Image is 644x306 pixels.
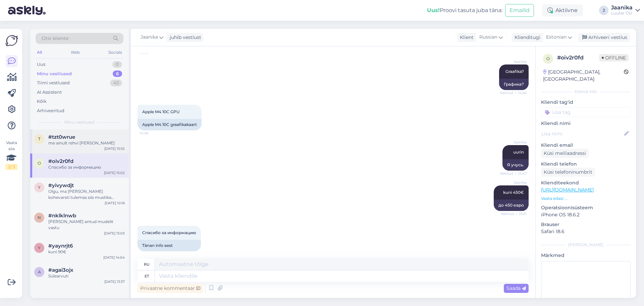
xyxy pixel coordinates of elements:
span: Nähtud ✓ 14:46 [500,90,527,95]
p: Kliendi tag'id [541,99,631,106]
div: All [36,48,43,57]
div: Arhiveeritud [37,107,64,114]
div: [DATE] 15:03 [104,231,125,236]
p: Safari 18.6 [541,228,631,235]
p: Kliendi telefon [541,161,631,168]
a: [URL][DOMAIN_NAME] [541,187,594,193]
div: 2 / 3 [5,164,17,170]
div: Спасибо за информацию [48,164,125,170]
div: Arhiveeri vestlus [578,33,630,42]
div: et [145,270,149,282]
span: #agai3ojx [48,267,73,273]
a: JaanikaLuutar OÜ [611,5,640,16]
span: o [38,161,41,166]
input: Lisa nimi [541,130,623,137]
p: Brauser [541,221,631,228]
div: Vaata siia [5,140,17,170]
div: [DATE] 10:16 [105,201,125,206]
img: Askly Logo [5,34,18,47]
span: Apple M4 10C GPU [142,109,179,114]
div: Tänan info eest [138,240,201,251]
div: Klienditugi [512,34,540,41]
span: Jaanika [501,180,527,185]
b: Uus! [427,7,440,13]
div: 0 [112,61,122,68]
span: a [38,269,41,274]
div: J [599,6,608,15]
span: #yivywdjt [48,182,74,188]
div: [DATE] 13:37 [104,279,125,284]
span: Jaanika [501,140,527,145]
p: Kliendi nimi [541,120,631,127]
span: Estonian [546,34,567,41]
p: Klienditeekond [541,179,631,186]
div: [DATE] 14:04 [103,255,125,260]
span: Otsi kliente [42,35,68,42]
div: Я учусь. [502,159,529,171]
span: kuni 450€ [503,190,524,195]
span: uurin [513,149,524,155]
span: t [38,136,41,141]
span: Minu vestlused [64,119,95,125]
div: до 450 евро [494,200,529,211]
div: Privaatne kommentaar [138,284,203,293]
div: Jaanika [611,5,633,10]
span: Nähtud ✓ 14:47 [500,171,527,176]
div: AI Assistent [37,89,62,96]
div: Apple M4 10C graafikakaart [138,119,202,130]
span: 15:02 [140,252,165,257]
div: Küsi telefoninumbrit [541,168,595,177]
span: #tzt0wrue [48,134,75,140]
span: #yaynrjt6 [48,243,73,249]
div: # oiv2r0fd [557,54,599,62]
div: Socials [107,48,123,57]
div: Klient [457,34,474,41]
span: o [546,56,550,61]
button: Emailid [505,4,534,17]
div: [DATE] 15:02 [104,170,125,175]
p: Märkmed [541,252,631,259]
div: Tiimi vestlused [37,80,70,86]
p: Kliendi email [541,142,631,149]
div: Kliendi info [541,89,631,95]
div: Küsi meiliaadressi [541,149,589,158]
span: Nähtud ✓ 15:01 [501,211,527,216]
span: Jaanika [501,59,527,64]
p: Operatsioonisüsteem [541,204,631,211]
span: y [38,185,41,190]
span: Jaanika [141,34,158,41]
div: 42 [110,80,122,86]
span: Russian [479,34,497,41]
span: Спасибо за информацию [142,230,196,235]
p: Vaata edasi ... [541,195,631,202]
span: n [38,215,41,220]
div: ru [144,259,150,270]
div: Sülearvuti [48,273,125,279]
span: 14:46 [140,131,165,136]
input: Lisa tag [541,107,631,117]
div: Web [69,48,81,57]
div: Kõik [37,98,47,105]
div: [PERSON_NAME] antud mudelit vastu [48,219,125,231]
div: [DATE] 15:55 [104,146,125,151]
div: juhib vestlust [167,34,201,41]
div: Uus [37,61,45,68]
div: Proovi tasuta juba täna: [427,6,502,14]
span: #nklklnwb [48,213,76,219]
div: Olgu, ma [PERSON_NAME] kohevarsti tulemas siis mustika keskuse luutarisse . [GEOGRAPHIC_DATA] [48,188,125,201]
span: #oiv2r0fd [48,158,73,164]
div: Luutar OÜ [611,10,633,16]
div: [GEOGRAPHIC_DATA], [GEOGRAPHIC_DATA] [543,69,624,83]
p: iPhone OS 18.6.2 [541,211,631,218]
div: [PERSON_NAME] [541,242,631,248]
div: Aktiivne [542,4,583,16]
span: Saada [506,285,526,291]
div: Minu vestlused [37,71,72,77]
div: me ainult rehvi [PERSON_NAME] [48,140,125,146]
div: Графика? [499,79,529,90]
span: Graafika? [505,69,524,74]
div: 6 [113,71,122,77]
div: kuni 90€ [48,249,125,255]
span: Offline [599,54,629,61]
span: y [38,245,41,250]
